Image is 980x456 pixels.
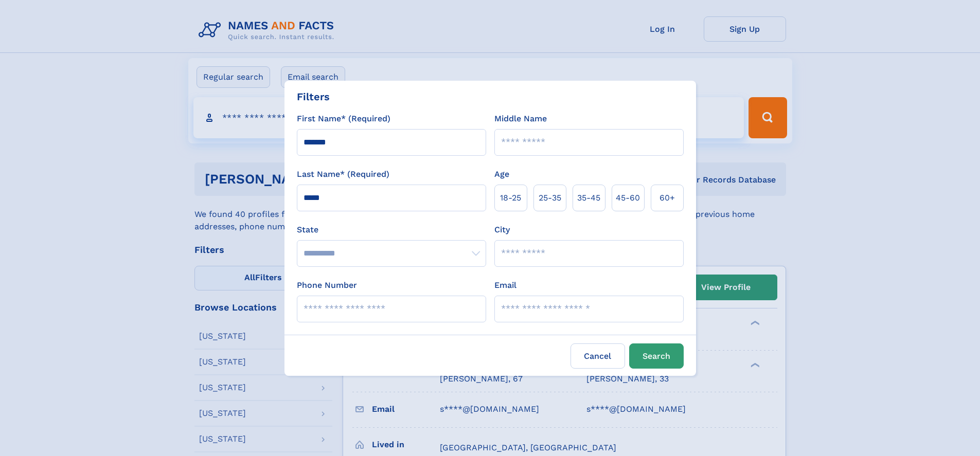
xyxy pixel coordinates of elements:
[571,343,625,369] label: Cancel
[616,192,640,204] span: 45‑60
[500,192,521,204] span: 18‑25
[297,89,330,104] div: Filters
[297,113,390,125] label: First Name* (Required)
[297,168,389,180] label: Last Name* (Required)
[660,192,675,204] span: 60+
[494,224,510,236] label: City
[629,343,684,369] button: Search
[297,279,357,291] label: Phone Number
[494,279,516,291] label: Email
[494,168,509,180] label: Age
[297,224,486,236] label: State
[494,113,547,125] label: Middle Name
[539,192,561,204] span: 25‑35
[577,192,600,204] span: 35‑45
